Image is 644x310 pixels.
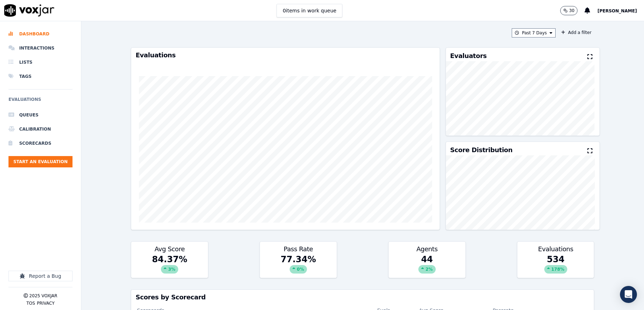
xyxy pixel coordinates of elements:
button: 30 [560,6,585,15]
p: 30 [569,8,574,13]
button: TOS [27,300,35,306]
div: 0 % [290,265,307,274]
h3: Agents [393,246,461,252]
h6: Evaluations [8,95,72,108]
button: 30 [560,6,578,15]
a: Queues [8,108,72,122]
button: Start an Evaluation [8,156,72,167]
div: 2 % [418,265,435,274]
div: 3 % [161,265,178,274]
button: Add a filter [558,28,594,37]
h3: Evaluations [522,246,590,252]
button: [PERSON_NAME] [597,6,644,15]
p: 2025 Voxjar [29,293,57,299]
a: Calibration [8,122,72,136]
div: Open Intercom Messenger [620,286,637,303]
div: 178 % [544,265,567,274]
div: 44 [389,254,465,278]
a: Interactions [8,41,72,55]
span: [PERSON_NAME] [597,8,637,13]
button: Privacy [37,300,54,306]
a: Scorecards [8,136,72,150]
h3: Evaluators [450,53,487,59]
button: Past 7 Days [512,28,556,38]
a: Dashboard [8,27,72,41]
h3: Score Distribution [450,147,512,153]
img: voxjar logo [4,4,54,17]
a: Tags [8,69,72,84]
div: 534 [517,254,594,278]
h3: Avg Score [135,246,203,252]
h3: Evaluations [135,52,435,58]
a: Lists [8,55,72,69]
h3: Pass Rate [264,246,332,252]
div: 77.34 % [260,254,336,278]
button: 0items in work queue [277,4,342,17]
div: 84.37 % [131,254,208,278]
button: Report a Bug [8,271,72,281]
h3: Scores by Scorecard [135,294,590,300]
